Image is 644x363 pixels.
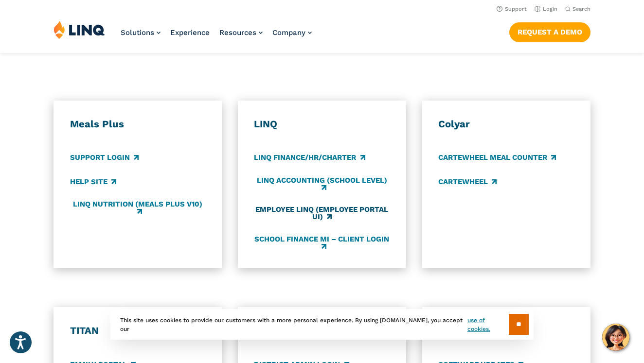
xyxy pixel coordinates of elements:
a: Login [535,6,557,12]
a: School Finance MI – Client Login [254,235,390,251]
a: use of cookies. [467,316,509,333]
h3: LINQ [254,118,390,131]
a: Request a Demo [509,22,590,42]
a: Company [272,28,312,37]
button: Open Search Bar [565,5,590,13]
h3: Meals Plus [70,118,206,131]
a: Support [497,6,527,12]
a: CARTEWHEEL Meal Counter [438,153,556,163]
nav: Primary Navigation [121,20,312,52]
span: Company [272,28,305,37]
a: Experience [170,28,210,37]
span: Solutions [121,28,154,37]
span: Resources [219,28,256,37]
nav: Button Navigation [509,20,590,42]
a: CARTEWHEEL [438,176,497,187]
a: Solutions [121,28,161,37]
a: Support Login [70,153,139,163]
a: Employee LINQ (Employee Portal UI) [254,206,390,222]
a: LINQ Accounting (school level) [254,176,390,192]
a: Help Site [70,176,116,187]
a: Resources [219,28,263,37]
img: LINQ | K‑12 Software [54,20,105,39]
span: Search [572,6,590,12]
a: LINQ Nutrition (Meals Plus v10) [70,200,206,216]
button: Hello, have a question? Let’s chat. [602,324,629,351]
h3: Colyar [438,118,574,131]
div: This site uses cookies to provide our customers with a more personal experience. By using [DOMAIN... [110,309,534,340]
a: LINQ Finance/HR/Charter [254,153,365,163]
